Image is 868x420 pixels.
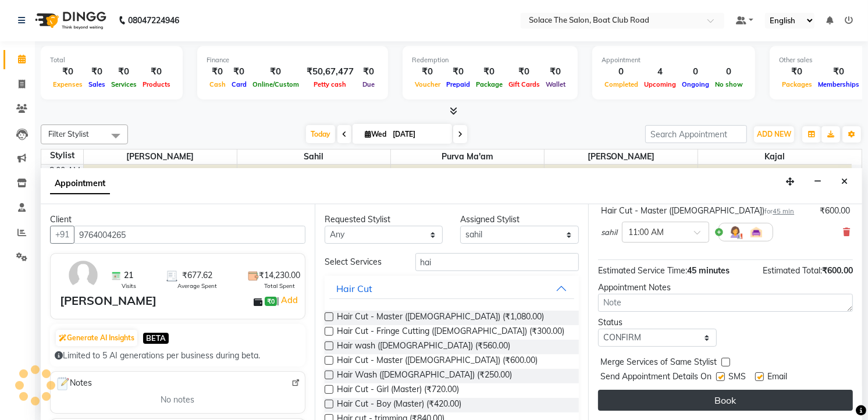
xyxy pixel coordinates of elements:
[337,354,538,369] span: Hair Cut - Master ([DEMOGRAPHIC_DATA]) (₹600.00)
[48,129,89,138] span: Filter Stylist
[415,253,579,271] input: Search by service name
[279,293,300,307] a: Add
[779,80,815,88] span: Packages
[779,65,815,79] div: ₹0
[122,282,136,290] span: Visits
[763,265,822,276] span: Estimated Total:
[229,80,250,88] span: Card
[601,227,617,239] span: sahil
[56,330,137,346] button: Generate AI Insights
[820,205,850,217] div: ₹600.00
[86,80,108,88] span: Sales
[506,80,543,88] span: Gift Cards
[74,226,305,244] input: Search by Name/Mobile/Email/Code
[207,65,229,79] div: ₹0
[336,282,372,296] div: Hair Cut
[337,340,510,354] span: Hair wash ([DEMOGRAPHIC_DATA]) (₹560.00)
[50,55,173,65] div: Total
[443,80,473,88] span: Prepaid
[84,150,237,164] span: [PERSON_NAME]
[265,297,277,306] span: ₹0
[602,65,641,79] div: 0
[140,80,173,88] span: Products
[250,65,302,79] div: ₹0
[391,150,544,164] span: Purva Ma'am
[641,65,679,79] div: 4
[645,125,747,143] input: Search Appointment
[229,65,250,79] div: ₹0
[337,369,512,383] span: Hair Wash ([DEMOGRAPHIC_DATA]) (₹250.00)
[641,80,679,88] span: Upcoming
[60,292,156,309] div: [PERSON_NAME]
[545,150,698,164] span: [PERSON_NAME]
[182,269,212,282] span: ₹677.62
[358,65,379,79] div: ₹0
[598,390,853,411] button: Book
[264,282,295,290] span: Total Spent
[50,173,110,194] span: Appointment
[543,80,568,88] span: Wallet
[50,80,86,88] span: Expenses
[600,371,712,385] span: Send Appointment Details On
[41,150,83,162] div: Stylist
[836,173,853,191] button: Close
[66,258,100,292] img: avatar
[712,80,746,88] span: No show
[679,65,712,79] div: 0
[712,65,746,79] div: 0
[128,4,179,37] b: 08047224946
[601,205,794,217] div: Hair Cut - Master ([DEMOGRAPHIC_DATA])
[250,80,302,88] span: Online/Custom
[389,126,447,143] input: 2025-09-03
[473,65,506,79] div: ₹0
[506,65,543,79] div: ₹0
[598,265,687,276] span: Estimated Service Time:
[50,226,74,244] button: +91
[108,65,140,79] div: ₹0
[55,376,92,391] span: Notes
[259,269,300,282] span: ₹14,230.00
[412,55,568,65] div: Redemption
[86,65,108,79] div: ₹0
[337,311,544,325] span: Hair Cut - Master ([DEMOGRAPHIC_DATA]) (₹1,080.00)
[757,130,791,138] span: ADD NEW
[679,80,712,88] span: Ongoing
[543,65,568,79] div: ₹0
[337,325,564,340] span: Hair Cut - Fringe Cutting ([DEMOGRAPHIC_DATA]) (₹300.00)
[325,213,443,226] div: Requested Stylist
[161,394,194,406] span: No notes
[602,55,746,65] div: Appointment
[815,80,862,88] span: Memberships
[412,65,443,79] div: ₹0
[140,65,173,79] div: ₹0
[754,126,794,143] button: ADD NEW
[598,282,853,294] div: Appointment Notes
[143,333,169,344] span: BETA
[728,225,742,239] img: Hairdresser.png
[55,350,301,362] div: Limited to 5 AI generations per business during beta.
[815,65,862,79] div: ₹0
[306,125,335,143] span: Today
[773,207,794,215] span: 45 min
[602,80,641,88] span: Completed
[48,165,83,177] div: 8:00 AM
[337,383,459,398] span: Hair Cut - Girl (Master) (₹720.00)
[767,371,787,385] span: Email
[460,213,579,226] div: Assigned Stylist
[207,55,379,65] div: Finance
[311,80,350,88] span: Petty cash
[124,269,133,282] span: 21
[412,80,443,88] span: Voucher
[177,282,217,290] span: Average Spent
[316,256,407,268] div: Select Services
[237,150,390,164] span: sahil
[30,4,109,37] img: logo
[822,265,853,276] span: ₹600.00
[473,80,506,88] span: Package
[207,80,229,88] span: Cash
[50,65,86,79] div: ₹0
[598,316,717,329] div: Status
[302,65,358,79] div: ₹50,67,477
[277,293,300,307] span: |
[749,225,763,239] img: Interior.png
